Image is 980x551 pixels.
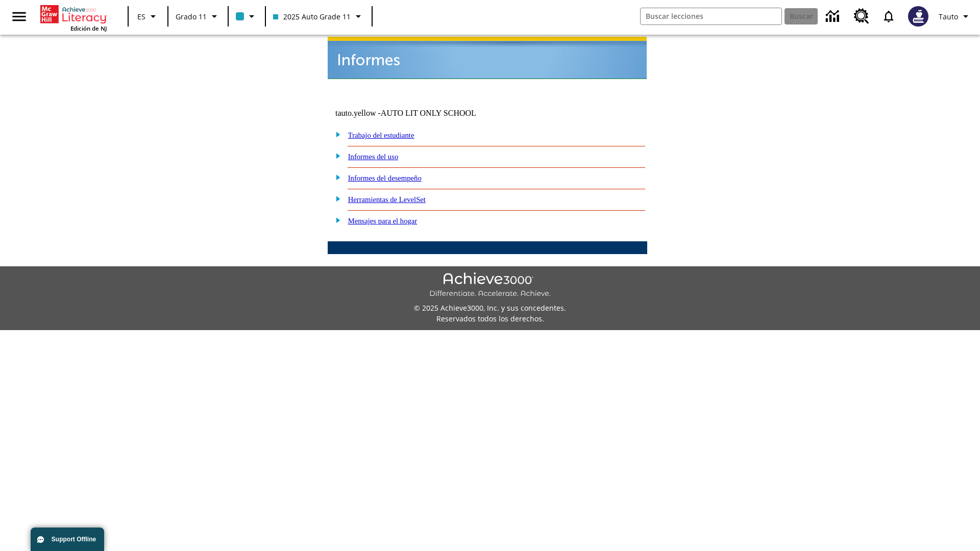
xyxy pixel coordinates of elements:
input: Buscar campo [641,8,781,24]
span: ES [137,11,145,22]
img: plus.gif [330,194,341,203]
span: 2025 Auto Grade 11 [273,11,351,22]
span: Tauto [939,11,958,22]
a: Herramientas de LevelSet [348,195,426,204]
button: Grado: Grado 11, Elige un grado [171,7,225,26]
a: Centro de información [820,3,848,31]
img: plus.gif [330,215,341,224]
div: Portada [40,3,107,32]
img: Achieve3000 Differentiate Accelerate Achieve [429,272,551,298]
img: header [328,37,647,79]
button: Clase: 2025 Auto Grade 11, Selecciona una clase [269,7,369,26]
button: Abrir el menú lateral [4,2,34,32]
button: Support Offline [31,528,104,551]
span: Grado 11 [176,11,207,22]
button: El color de la clase es azul claro. Cambiar el color de la clase. [232,7,262,26]
a: Notificaciones [875,3,902,30]
img: plus.gif [330,130,341,139]
a: Trabajo del estudiante [348,131,414,139]
a: Informes del desempeño [348,174,422,182]
a: Informes del uso [348,153,399,161]
td: tauto.yellow - [335,109,523,118]
span: Support Offline [52,536,96,543]
a: Mensajes para el hogar [348,217,418,225]
img: plus.gif [330,172,341,182]
nobr: AUTO LIT ONLY SCHOOL [381,109,476,117]
img: Avatar [908,6,928,27]
button: Lenguaje: ES, Selecciona un idioma [132,7,164,26]
img: plus.gif [330,151,341,160]
button: Escoja un nuevo avatar [902,3,935,30]
button: Perfil/Configuración [935,7,976,26]
a: Centro de recursos, Se abrirá en una pestaña nueva. [848,3,875,30]
span: Edición de NJ [70,24,107,32]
